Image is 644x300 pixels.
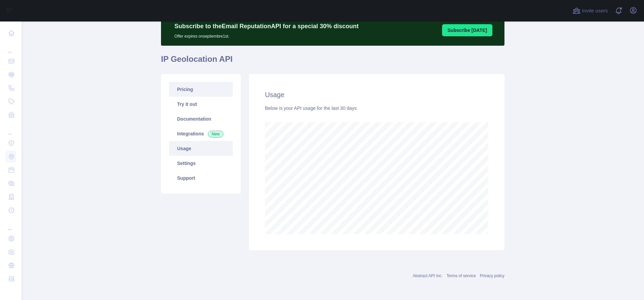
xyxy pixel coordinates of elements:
span: Invite users [582,7,608,15]
p: Offer expires on septiembre 1st. [174,31,359,39]
span: New [208,131,223,137]
a: Documentation [169,112,233,126]
h2: Usage [265,90,488,99]
a: Support [169,171,233,185]
a: Usage [169,141,233,156]
button: Invite users [571,5,609,16]
a: Terms of service [446,273,476,278]
div: Below is your API usage for the last 30 days [265,105,488,112]
p: Subscribe to the Email Reputation API for a special 30 % discount [174,22,359,31]
div: ... [5,122,16,136]
a: Privacy policy [480,273,504,278]
a: Abstract API Inc. [413,273,443,278]
div: ... [5,218,16,231]
a: Try it out [169,97,233,112]
a: Pricing [169,82,233,97]
a: Settings [169,156,233,171]
a: Integrations New [169,126,233,141]
h1: IP Geolocation API [161,54,504,70]
div: ... [5,40,16,54]
button: Subscribe [DATE] [442,24,492,36]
